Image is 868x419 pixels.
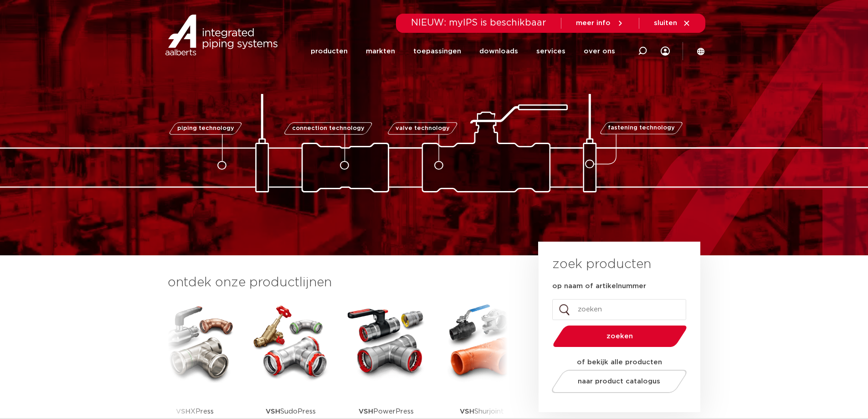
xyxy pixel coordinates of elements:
a: naar product catalogus [549,370,689,393]
strong: VSH [176,408,190,415]
strong: VSH [266,408,280,415]
strong: VSH [359,408,373,415]
a: toepassingen [413,34,461,69]
h3: ontdek onze productlijnen [168,274,508,292]
span: meer info [576,20,611,26]
strong: VSH [460,408,474,415]
h3: zoek producten [552,255,651,274]
span: zoeken [576,333,663,340]
a: downloads [479,34,518,69]
input: zoeken [552,299,686,320]
a: over ons [584,34,615,69]
span: NIEUW: myIPS is beschikbaar [411,18,546,27]
span: sluiten [654,20,677,26]
span: connection technology [292,125,364,131]
a: producten [311,34,348,69]
a: sluiten [654,19,691,27]
button: zoeken [549,325,690,348]
span: piping technology [177,125,234,131]
a: markten [366,34,395,69]
span: valve technology [395,125,450,131]
span: fastening technology [608,125,675,131]
strong: of bekijk alle producten [577,359,662,366]
a: meer info [576,19,624,27]
nav: Menu [311,34,615,69]
span: naar product catalogus [578,378,660,385]
a: services [536,34,565,69]
label: op naam of artikelnummer [552,282,646,291]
